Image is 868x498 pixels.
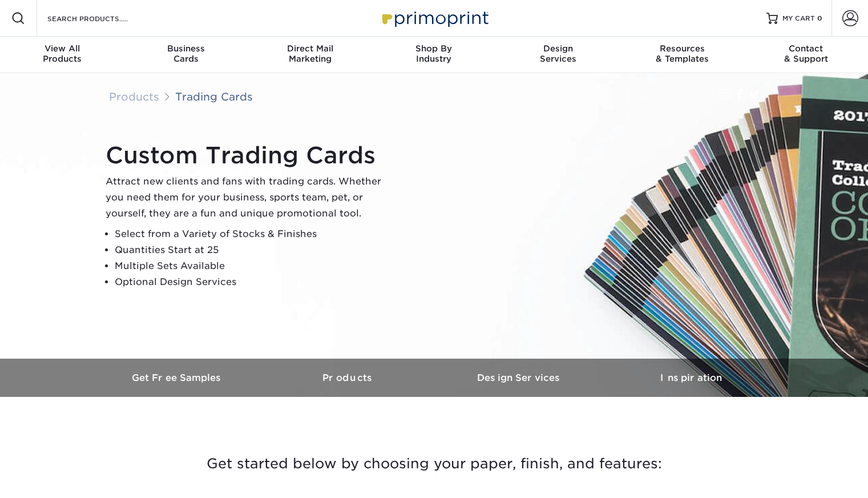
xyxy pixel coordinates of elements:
[372,37,496,73] a: Shop ByIndustry
[124,43,248,64] div: Cards
[115,274,391,290] li: Optional Design Services
[115,258,391,274] li: Multiple Sets Available
[782,14,815,23] span: MY CART
[100,438,768,489] h3: Get started below by choosing your paper, finish, and features:
[372,43,496,54] span: Shop By
[92,372,263,383] h3: Get Free Samples
[109,90,159,103] a: Products
[106,142,391,169] h1: Custom Trading Cards
[248,43,372,54] span: Direct Mail
[263,372,434,383] h3: Products
[248,43,372,64] div: Marketing
[744,43,868,64] div: & Support
[124,37,248,73] a: BusinessCards
[605,372,777,383] h3: Inspiration
[496,37,620,73] a: DesignServices
[92,359,263,397] a: Get Free Samples
[620,37,744,73] a: Resources& Templates
[744,37,868,73] a: Contact& Support
[496,43,620,64] div: Services
[434,372,605,383] h3: Design Services
[744,43,868,54] span: Contact
[106,174,391,222] p: Attract new clients and fans with trading cards. Whether you need them for your business, sports ...
[248,37,372,73] a: Direct MailMarketing
[377,6,491,30] img: Primoprint
[115,226,391,242] li: Select from a Variety of Stocks & Finishes
[605,359,777,397] a: Inspiration
[115,242,391,258] li: Quantities Start at 25
[124,43,248,54] span: Business
[620,43,744,54] span: Resources
[263,359,434,397] a: Products
[817,14,822,22] span: 0
[372,43,496,64] div: Industry
[620,43,744,64] div: & Templates
[496,43,620,54] span: Design
[434,359,605,397] a: Design Services
[46,11,158,25] input: SEARCH PRODUCTS.....
[175,90,253,103] a: Trading Cards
